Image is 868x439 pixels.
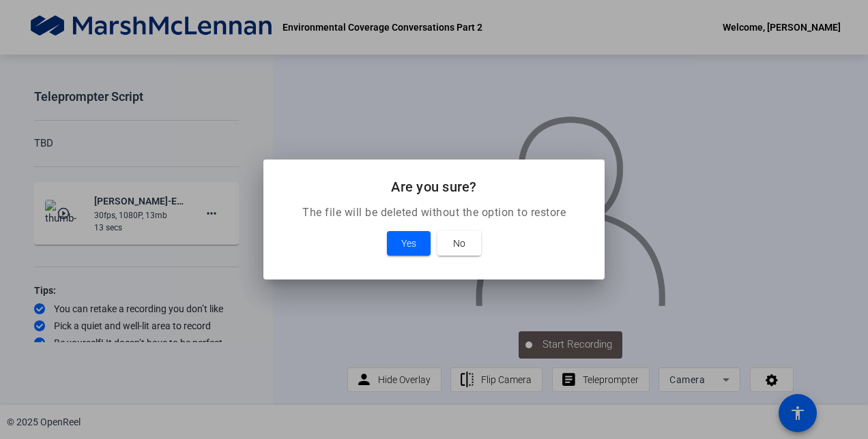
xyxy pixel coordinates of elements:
[437,231,481,256] button: No
[280,176,588,198] h2: Are you sure?
[280,205,588,221] p: The file will be deleted without the option to restore
[401,235,416,252] span: Yes
[453,235,465,252] span: No
[387,231,431,256] button: Yes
